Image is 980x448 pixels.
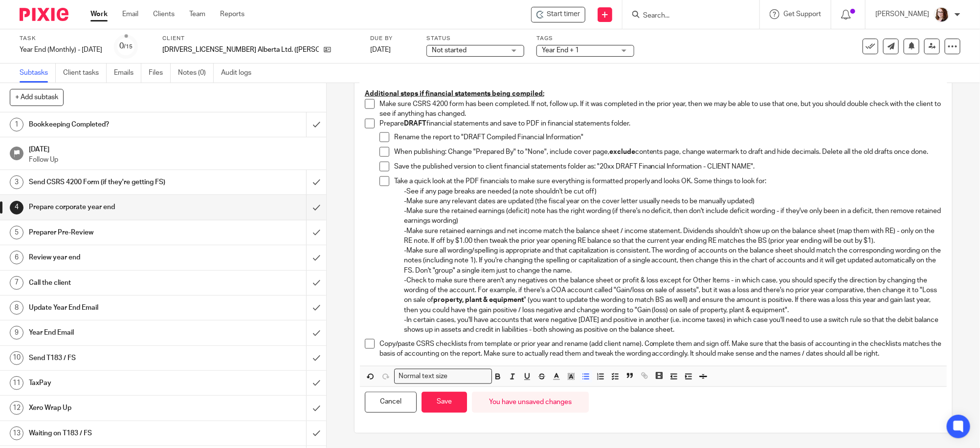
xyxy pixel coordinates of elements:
div: 11 [10,376,23,390]
h1: Send T183 / FS [29,351,207,365]
button: Cancel [365,392,417,413]
span: Not started [432,47,467,54]
a: Subtasks [20,64,56,83]
p: Prepare financial statements and save to PDF in financial statements folder. [379,119,942,128]
div: 1 [10,118,23,131]
h1: Send CSRS 4200 Form (if they're getting FS) [29,175,207,190]
p: Take a quick look at the PDF financials to make sure everything is formatted properly and looks O... [394,176,942,186]
p: Follow Up [29,155,316,165]
div: 10 [10,351,23,365]
p: [DRIVERS_LICENSE_NUMBER] Alberta Ltd. ([PERSON_NAME]) [162,45,319,55]
a: Work [90,9,108,19]
div: Year End (Monthly) - [DATE] [20,45,102,55]
strong: exclude [609,149,635,155]
small: /15 [124,44,133,49]
p: Rename the report to "DRAFT Compiled Financial Information" [394,132,942,142]
input: Search [642,12,730,21]
a: Clients [153,9,175,19]
p: -Make sure the retained earnings (deficit) note has the right wording (if there's no deficit, the... [404,206,942,226]
div: 6 [10,251,23,264]
h1: Preparer Pre-Review [29,225,207,240]
input: Search for option [451,371,486,382]
div: 5 [10,226,23,239]
span: [DATE] [370,46,391,53]
div: You have unsaved changes [472,392,589,413]
h1: Waiting on T183 / FS [29,426,207,441]
label: Tags [536,35,634,43]
p: -See if any page breaks are needed (a note shouldn't be cut off) [404,187,942,196]
p: Copy/paste CSRS checklists from template or prior year and rename (add client name). Complete the... [379,339,942,359]
p: -Make sure all wording/spelling is appropriate and that capitalization is consistent. The wording... [404,246,942,276]
a: Audit logs [221,64,259,83]
div: 12 [10,401,23,415]
div: 1851204 Alberta Ltd. (Bjork) - Year End (Monthly) - September 2025 [531,7,585,22]
div: Year End (Monthly) - September 2025 [20,45,102,55]
a: Emails [114,64,141,83]
span: Normal text size [397,371,450,382]
div: 13 [10,427,23,440]
p: When publishing: Change "Prepared By" to "None", include cover page, contents page, change waterm... [394,147,942,157]
p: Save the published version to client financial statements folder as: "20xx DRAFT Financial Inform... [394,162,942,171]
strong: property, plant & equipment [433,297,524,303]
div: 4 [10,201,23,214]
h1: Update Year End Email [29,300,207,315]
h1: Year End Email [29,325,207,340]
div: 0 [120,41,133,52]
a: Notes (0) [178,64,214,83]
img: Kelsey%20Website-compressed%20Resized.jpg [934,7,950,22]
button: Save [422,392,467,413]
div: Search for option [394,369,492,384]
div: 3 [10,175,23,189]
a: Client tasks [63,64,107,83]
a: Team [189,9,205,19]
a: Reports [220,9,245,19]
h1: TaxPay [29,376,207,390]
a: Files [149,64,171,83]
a: Email [122,9,138,19]
h1: Review year end [29,250,207,265]
span: Get Support [783,11,821,18]
h1: [DATE] [29,142,316,154]
strong: DRAFT [404,120,426,127]
p: [PERSON_NAME] [875,9,929,19]
div: 7 [10,276,23,290]
label: Task [20,35,102,43]
h1: Xero Wrap Up [29,401,207,415]
img: Pixie [20,8,68,21]
p: -Check to make sure there aren't any negatives on the balance sheet or profit & loss except for O... [404,276,942,315]
label: Status [426,35,524,43]
div: 8 [10,301,23,315]
u: Additional steps if financial statements being compiled: [365,90,544,97]
span: Start timer [547,9,580,20]
label: Client [162,35,358,43]
p: -Make sure retained earnings and net income match the balance sheet / income statement. Dividends... [404,226,942,246]
button: + Add subtask [10,89,64,106]
div: 9 [10,326,23,340]
p: -In certain cases, you'll have accounts that were negative [DATE] and positive in another (i.e. i... [404,315,942,335]
p: Make sure CSRS 4200 form has been completed. If not, follow up. If it was completed in the prior ... [379,99,942,119]
span: Year End + 1 [542,47,579,54]
h1: Prepare corporate year end [29,200,207,214]
p: -Make sure any relevant dates are updated (the fiscal year on the cover letter usually needs to b... [404,196,942,206]
h1: Bookkeeping Completed? [29,117,207,132]
label: Due by [370,35,414,43]
h1: Call the client [29,276,207,290]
